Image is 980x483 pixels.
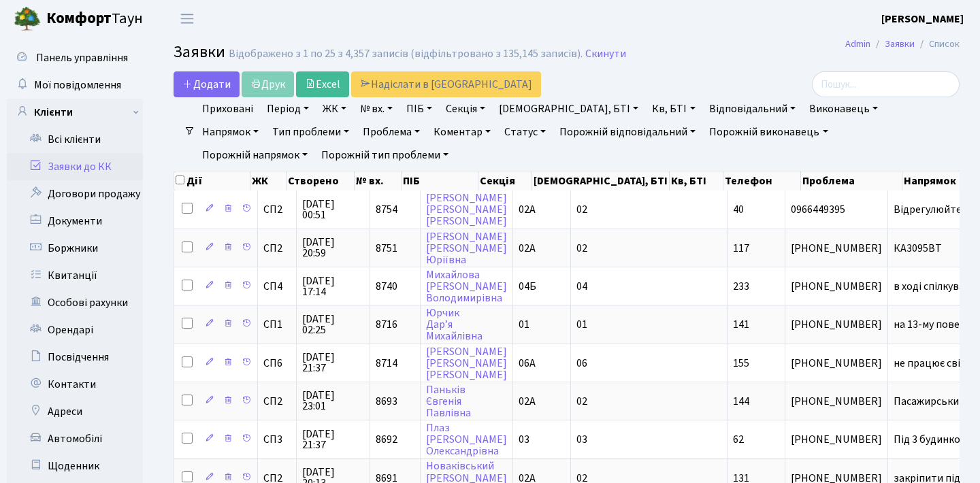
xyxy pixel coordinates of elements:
nav: breadcrumb [825,30,980,59]
span: [DATE] 20:59 [302,237,364,259]
span: 8692 [376,432,397,447]
a: Період [261,97,314,120]
span: 8714 [376,356,397,371]
span: 04 [576,279,587,294]
a: ЖК [317,97,352,120]
input: Пошук... [812,71,960,97]
span: СП3 [263,434,291,445]
th: [DEMOGRAPHIC_DATA], БТІ [532,171,670,190]
span: СП6 [263,358,291,369]
span: 06А [519,356,536,371]
span: [DATE] 23:01 [302,390,364,412]
span: 117 [733,241,749,256]
th: Проблема [801,171,903,190]
span: 01 [576,317,587,332]
a: [PERSON_NAME] [881,11,964,27]
a: [PERSON_NAME][PERSON_NAME][PERSON_NAME] [426,344,507,382]
a: ПаньківЄвгеніяПавлівна [426,382,471,420]
button: Переключити навігацію [170,7,204,30]
a: Excel [296,71,349,97]
a: Кв, БТІ [647,97,700,120]
span: Таун [46,7,143,31]
span: 141 [733,317,749,332]
span: 02 [576,202,587,217]
th: Телефон [723,171,801,190]
a: Клієнти [7,99,143,126]
th: № вх. [355,171,402,190]
th: Створено [287,171,355,190]
a: Всі клієнти [7,126,143,153]
span: СП2 [263,396,291,407]
a: Статус [499,120,551,144]
a: Щоденник [7,452,143,480]
a: ЮрчикДар’яМихайлівна [426,305,483,344]
span: 40 [733,202,744,217]
span: [PHONE_NUMBER] [791,358,882,369]
span: [PHONE_NUMBER] [791,434,882,445]
span: [DATE] 21:37 [302,429,364,450]
span: СП4 [263,281,291,292]
span: [DATE] 17:14 [302,276,364,297]
span: 8716 [376,317,397,332]
img: logo.png [14,5,41,33]
th: Кв, БТІ [670,171,723,190]
a: ПІБ [401,97,438,120]
span: [PHONE_NUMBER] [791,319,882,330]
a: Панель управління [7,44,143,71]
span: 02А [519,394,536,409]
span: [PHONE_NUMBER] [791,396,882,407]
span: Мої повідомлення [34,78,121,93]
a: Напрямок [197,120,264,144]
span: 02А [519,202,536,217]
span: 02А [519,241,536,256]
a: [PERSON_NAME][PERSON_NAME][PERSON_NAME] [426,190,507,229]
a: Орендарі [7,316,143,344]
span: 144 [733,394,749,409]
span: 03 [576,432,587,447]
a: Проблема [357,120,425,144]
a: Порожній тип проблеми [316,144,454,167]
a: Адреси [7,398,143,425]
a: Договори продажу [7,180,143,207]
span: 02 [576,394,587,409]
a: Секція [440,97,491,120]
span: 03 [519,432,529,447]
a: Додати [174,71,240,97]
a: Квитанції [7,262,143,289]
span: СП2 [263,204,291,215]
a: Скинути [585,48,626,61]
a: Плаз[PERSON_NAME]Олександрівна [426,420,507,459]
span: Панель управління [36,50,128,65]
span: 8740 [376,279,397,294]
span: 8751 [376,241,397,256]
a: № вх. [355,97,398,120]
span: 155 [733,356,749,371]
span: 01 [519,317,529,332]
span: [PHONE_NUMBER] [791,243,882,254]
a: Виконавець [804,97,883,120]
a: Боржники [7,235,143,262]
span: [DATE] 00:51 [302,199,364,220]
a: Тип проблеми [267,120,355,144]
span: 06 [576,356,587,371]
span: СП2 [263,243,291,254]
span: 0966449395 [791,204,882,215]
span: 02 [576,241,587,256]
a: Автомобілі [7,425,143,452]
a: Коментар [428,120,496,144]
span: [PHONE_NUMBER] [791,281,882,292]
a: Михайлова[PERSON_NAME]Володимирівна [426,267,507,305]
li: Список [915,37,960,52]
a: Посвідчення [7,344,143,371]
b: Комфорт [46,7,112,29]
a: Порожній напрямок [197,144,313,167]
a: Мої повідомлення [7,71,143,99]
span: 04Б [519,279,536,294]
span: Заявки [174,40,225,64]
a: Документи [7,207,143,235]
th: ЖК [250,171,287,190]
span: 8754 [376,202,397,217]
a: [DEMOGRAPHIC_DATA], БТІ [493,97,644,120]
span: 8693 [376,394,397,409]
b: [PERSON_NAME] [881,12,964,27]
